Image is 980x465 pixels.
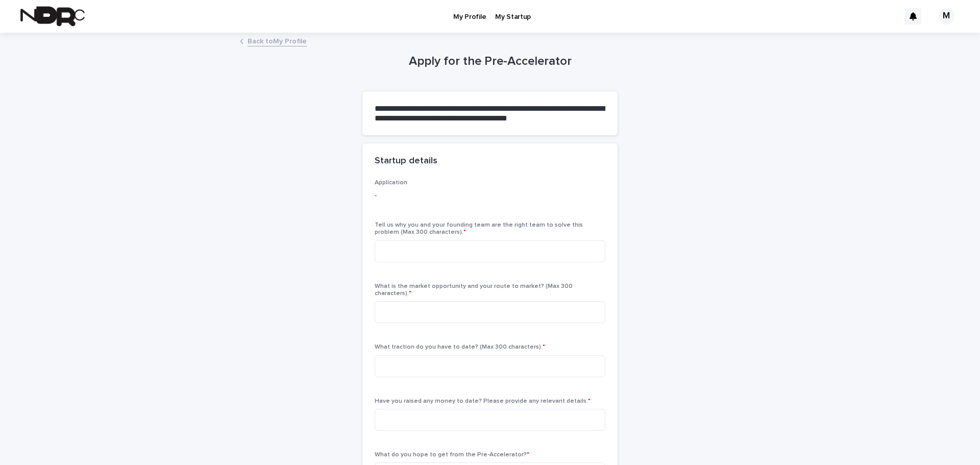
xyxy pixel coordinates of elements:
[375,180,407,186] span: Application
[938,8,954,25] div: M
[375,398,591,404] span: Have you raised any money to date? Please provide any relevant details.
[362,54,618,69] h1: Apply for the Pre-Accelerator
[375,283,573,297] span: What is the market opportunity and your route to market? (Max 300 characters).
[375,452,529,458] span: What do you hope to get from the Pre-Accelerator?
[20,6,85,27] img: fPh53EbzTSOZ76wyQ5GQ
[375,156,437,167] h2: Startup details
[375,222,583,235] span: Tell us why you and your founding team are the right team to solve this problem (Max 300 characte...
[375,344,545,350] span: What traction do you have to date? (Max 300 characters).
[375,190,605,201] p: -
[248,35,307,46] a: Back toMy Profile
